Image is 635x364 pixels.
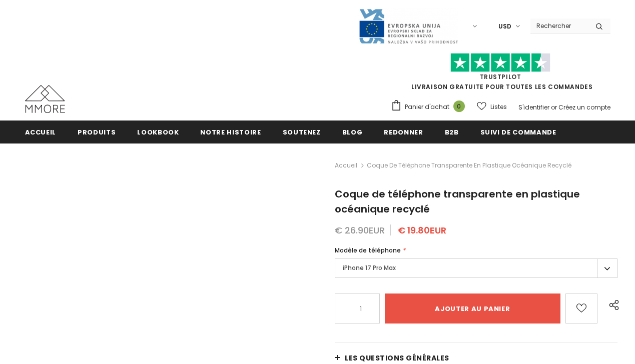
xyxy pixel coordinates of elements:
span: Produits [78,127,116,137]
span: € 19.80EUR [398,224,446,236]
span: Notre histoire [200,127,261,137]
a: Notre histoire [200,120,261,143]
a: Blog [342,120,363,143]
a: Lookbook [137,120,179,143]
span: Modèle de téléphone [335,246,401,254]
input: Search Site [530,18,588,33]
img: Faites confiance aux étoiles pilotes [450,53,550,72]
span: € 26.90EUR [335,224,385,236]
label: iPhone 17 Pro Max [335,258,617,278]
span: Blog [342,127,363,137]
span: Accueil [25,127,57,137]
a: Accueil [335,159,357,171]
span: Les questions générales [345,353,449,363]
input: Ajouter au panier [385,293,560,323]
img: Javni Razpis [358,8,458,44]
a: Accueil [25,120,57,143]
a: Produits [78,120,116,143]
span: Coque de téléphone transparente en plastique océanique recyclé [335,187,580,216]
a: Redonner [384,120,423,143]
a: Suivi de commande [480,120,556,143]
span: Coque de téléphone transparente en plastique océanique recyclé [367,159,571,171]
a: S'identifier [518,103,549,111]
span: or [551,103,557,111]
span: Listes [490,102,507,112]
a: Panier d'achat 0 [391,99,470,114]
a: TrustPilot [480,72,521,81]
span: soutenez [283,127,321,137]
span: USD [498,21,511,31]
a: B2B [445,120,459,143]
span: 0 [453,100,465,112]
span: Suivi de commande [480,127,556,137]
span: B2B [445,127,459,137]
span: Redonner [384,127,423,137]
a: soutenez [283,120,321,143]
span: Panier d'achat [405,102,449,112]
span: LIVRAISON GRATUITE POUR TOUTES LES COMMANDES [391,57,610,91]
a: Listes [477,98,507,115]
a: Javni Razpis [358,21,458,30]
img: Cas MMORE [25,85,65,113]
span: Lookbook [137,127,179,137]
a: Créez un compte [558,103,610,111]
